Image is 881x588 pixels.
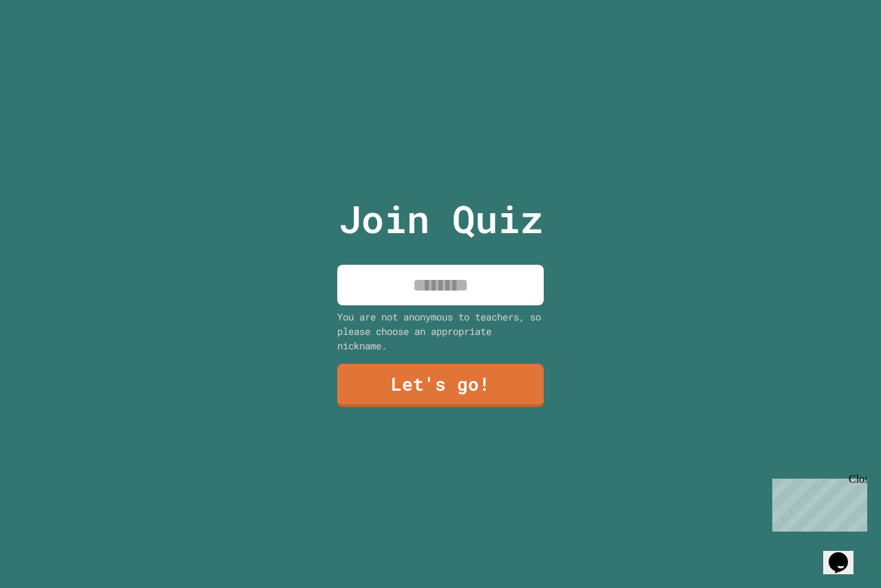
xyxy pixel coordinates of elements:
[337,309,544,353] div: You are not anonymous to teachers, so please choose an appropriate nickname.
[337,364,544,407] a: Let's go!
[823,533,867,574] iframe: chat widget
[767,473,867,532] iframe: chat widget
[6,6,95,87] div: Chat with us now!Close
[339,190,543,248] p: Join Quiz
